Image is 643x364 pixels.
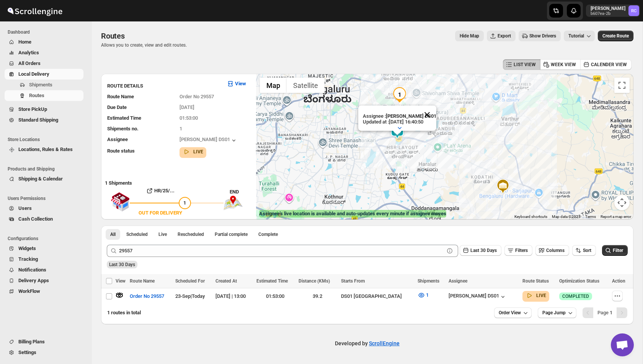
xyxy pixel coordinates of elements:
img: shop.svg [111,187,130,217]
div: END [230,188,252,196]
label: Assignee's live location is available and auto-updates every minute if assignee moves [259,210,446,218]
span: Users Permissions [8,195,86,201]
span: Store PickUp [18,106,47,112]
div: [DATE] | 13:00 [215,292,252,300]
p: Allows you to create, view and edit routes. [101,42,187,48]
span: Order No 29557 [130,292,164,300]
button: Columns [535,245,569,256]
button: Billing Plans [5,336,83,347]
b: 1 Shipments [101,176,132,186]
span: Routes [29,93,44,98]
span: Estimated Time [107,115,141,121]
button: Export [487,31,516,41]
span: Analytics [18,50,39,55]
button: LIST VIEW [503,59,540,70]
span: Assignee [107,136,128,142]
button: Users [5,203,83,214]
span: Home [18,39,31,45]
button: Show satellite imagery [287,78,325,93]
span: Export [498,33,511,39]
button: All Orders [5,58,83,69]
span: WorkFlow [18,288,40,294]
span: Locations, Rules & Rates [18,146,73,152]
b: LIVE [193,149,203,154]
span: Hide Map [460,33,479,39]
span: 1 routes in total [107,310,141,315]
span: Shipments [418,278,439,284]
button: Create Route [598,31,633,41]
button: Order No 29557 [125,290,169,302]
button: [PERSON_NAME] DS01 [449,293,507,301]
p: b607ea-2b [591,11,625,16]
span: Live [158,231,167,237]
span: Route Name [130,278,155,284]
button: Locations, Rules & Rates [5,144,83,155]
button: LIVE [525,292,546,299]
span: Scheduled [126,231,148,237]
span: Shipments [29,82,52,88]
button: Shipments [5,80,83,90]
button: Delivery Apps [5,275,83,286]
p: Updated at : [DATE] 16:40:50 [363,119,436,125]
span: Map data ©2025 [552,214,581,219]
button: Shipping & Calendar [5,174,83,184]
button: Tracking [5,254,83,265]
button: Settings [5,347,83,358]
span: 1 [426,292,429,298]
span: Order No 29557 [180,94,214,99]
a: Report a map error [601,214,631,219]
button: View [222,78,251,90]
span: Routes [101,31,125,41]
a: Open this area in Google Maps (opens a new window) [258,210,283,219]
b: HR/25/... [154,188,175,193]
button: All routes [106,229,120,240]
button: Cash Collection [5,214,83,224]
span: Optimization Status [559,278,599,284]
span: Local Delivery [18,71,49,77]
div: 01:53:00 [256,292,294,300]
input: Press enter after typing | Search Eg. Order No 29557 [119,245,444,257]
text: RC [631,8,636,13]
a: ScrollEngine [369,340,400,346]
button: [PERSON_NAME] DS01 [180,136,238,144]
button: Show street map [260,78,287,93]
span: Route status [107,148,135,154]
span: Configurations [8,236,86,242]
span: Store Locations [8,136,86,143]
span: WEEK VIEW [551,62,576,68]
span: Estimated Time [256,278,288,284]
h3: ROUTE DETAILS [107,82,220,90]
span: 01:53:00 [180,115,198,121]
span: Filter [613,248,623,253]
span: Widgets [18,245,36,251]
b: [PERSON_NAME] DS01 [386,113,436,119]
span: Route Name [107,94,134,99]
img: Google [258,210,283,219]
span: Starts From [341,278,365,284]
span: Delivery Apps [18,278,49,283]
span: Sort [583,248,591,253]
img: ScrollEngine [6,1,64,20]
div: OUT FOR DELIVERY [139,209,182,217]
img: trip_end.png [224,196,243,210]
span: Distance (KMs) [299,278,330,284]
span: All [110,231,116,237]
div: 39.2 [299,292,336,300]
span: Due Date [107,104,127,110]
button: Show Drivers [519,31,561,41]
span: Shipping & Calendar [18,176,63,182]
span: Columns [546,248,565,253]
span: Page Jump [542,310,566,316]
span: View [116,278,126,284]
nav: Pagination [583,307,627,318]
span: Tracking [18,256,38,262]
span: Show Drivers [529,33,556,39]
button: Routes [5,90,83,101]
span: Settings [18,349,36,355]
span: Products and Shipping [8,166,86,172]
span: Partial complete [215,231,248,237]
button: LIVE [183,148,203,156]
span: Assignee [449,278,467,284]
